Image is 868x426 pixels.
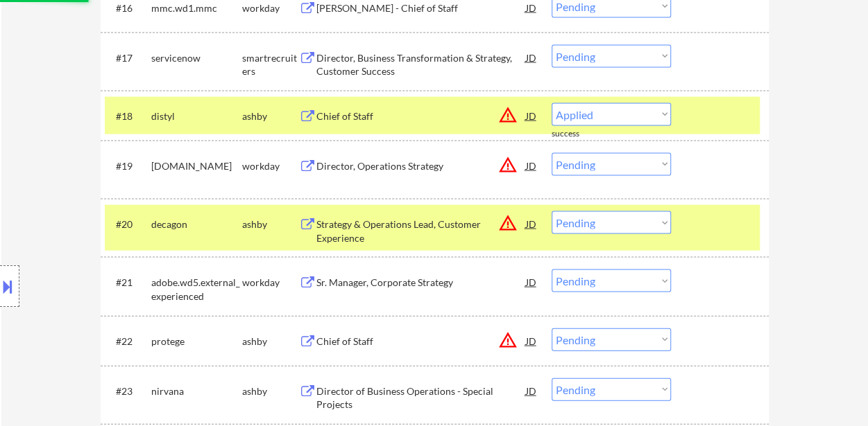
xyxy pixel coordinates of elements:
[316,384,526,411] div: Director of Business Operations - Special Projects
[242,335,299,348] div: ashby
[151,51,242,65] div: servicenow
[316,218,526,245] div: Strategy & Operations Lead, Customer Experience
[498,155,518,175] button: warning_amber
[525,378,538,403] div: JD
[525,45,538,70] div: JD
[242,384,299,398] div: ashby
[316,276,526,290] div: Sr. Manager, Corporate Strategy
[316,51,526,78] div: Director, Business Transformation & Strategy, Customer Success
[242,109,299,123] div: ashby
[498,213,518,233] button: warning_amber
[151,1,242,15] div: mmc.wd1.mmc
[525,211,538,236] div: JD
[525,153,538,178] div: JD
[316,1,526,15] div: [PERSON_NAME] - Chief of Staff
[242,159,299,173] div: workday
[552,128,607,140] div: success
[525,103,538,128] div: JD
[242,218,299,231] div: ashby
[498,105,518,125] button: warning_amber
[242,51,299,78] div: smartrecruiters
[116,1,140,15] div: #16
[316,335,526,348] div: Chief of Staff
[316,159,526,173] div: Director, Operations Strategy
[525,328,538,353] div: JD
[242,1,299,15] div: workday
[116,51,140,65] div: #17
[525,269,538,294] div: JD
[498,330,518,350] button: warning_amber
[316,109,526,123] div: Chief of Staff
[242,276,299,290] div: workday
